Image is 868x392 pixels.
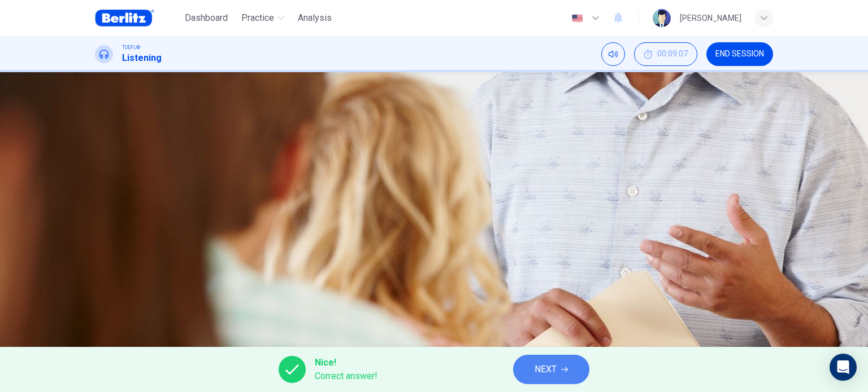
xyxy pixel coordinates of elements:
[706,42,773,66] button: END SESSION
[298,11,332,25] span: Analysis
[657,50,688,59] span: 00:09:07
[315,369,377,383] span: Correct answer!
[180,8,232,28] button: Dashboard
[570,14,584,23] img: en
[122,51,162,65] h1: Listening
[95,7,180,29] a: Berlitz Brasil logo
[830,354,857,381] div: Open Intercom Messenger
[185,11,228,25] span: Dashboard
[601,42,625,66] div: Mute
[237,8,289,28] button: Practice
[634,42,697,66] button: 00:09:07
[122,43,140,51] span: TOEFL®
[315,356,377,369] span: Nice!
[715,50,764,59] span: END SESSION
[653,9,671,27] img: Profile picture
[535,362,557,377] span: NEXT
[293,8,336,28] button: Analysis
[680,11,741,25] div: [PERSON_NAME]
[95,7,154,29] img: Berlitz Brasil logo
[513,355,589,384] button: NEXT
[634,42,697,66] div: Hide
[241,11,274,25] span: Practice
